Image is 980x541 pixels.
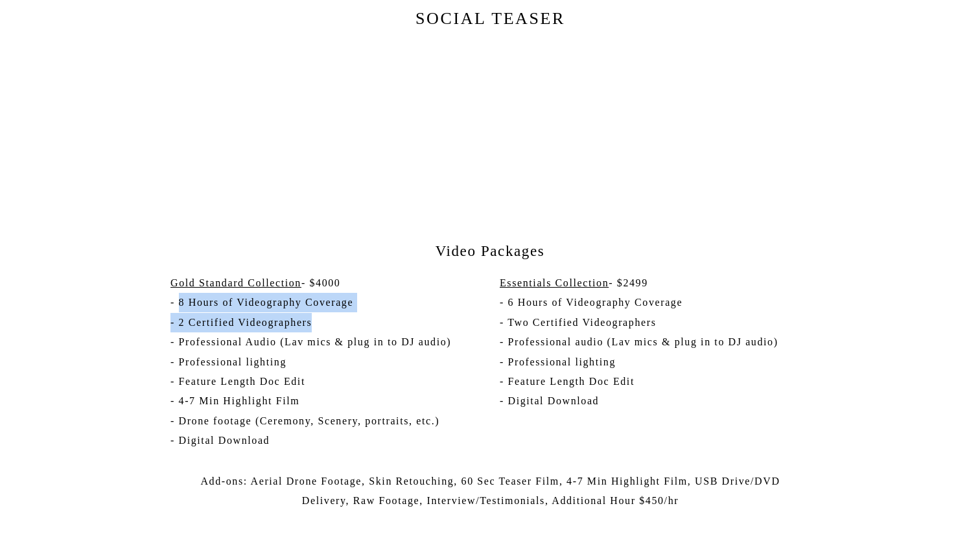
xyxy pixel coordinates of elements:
[500,277,609,288] u: Essentials Collection
[415,240,565,259] p: Video Packages
[405,3,576,32] p: SOCIAL TEASER
[334,51,646,221] iframe: IpTKsO_RYrE
[170,273,476,459] p: - $4000 - 8 Hours of Videography Coverage - 2 Certified Videographers - Professional Audio (Lav m...
[176,472,805,520] p: Add-ons: Aerial Drone Footage, Skin Retouching, 60 Sec Teaser Film, 4-7 Min Highlight Film, USB D...
[170,277,301,288] u: Gold Standard Collection
[500,273,810,446] p: - $2499 - 6 Hours of Videography Coverage - Two Certified Videographers - Professional audio (Lav...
